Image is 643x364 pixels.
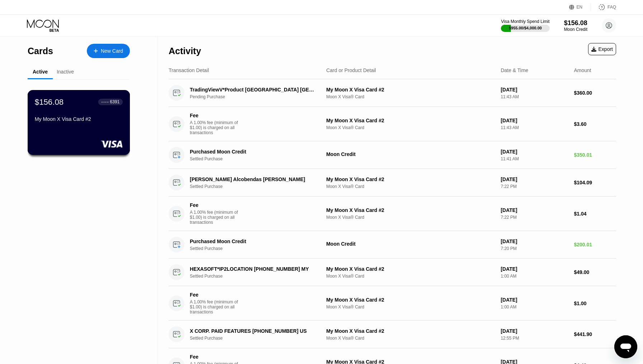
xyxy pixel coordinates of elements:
div: $156.08● ● ● ●6391My Moon X Visa Card #2 [28,90,130,155]
div: Moon X Visa® Card [326,304,495,309]
div: [DATE] [501,297,568,303]
div: ● ● ● ● [102,101,109,103]
div: A 1.00% fee (minimum of $1.00) is charged on all transactions [190,299,244,315]
div: [DATE] [501,266,568,272]
div: 11:43 AM [501,94,568,99]
div: 7:22 PM [501,215,568,220]
div: A 1.00% fee (minimum of $1.00) is charged on all transactions [190,210,244,225]
div: 11:41 AM [501,156,568,161]
div: Moon Credit [326,241,495,247]
div: Visa Monthly Spend Limit [501,19,549,24]
div: Moon X Visa® Card [326,274,495,279]
div: FeeA 1.00% fee (minimum of $1.00) is charged on all transactionsMy Moon X Visa Card #2Moon X Visa... [169,286,616,321]
div: [DATE] [501,176,568,182]
div: My Moon X Visa Card #2 [326,118,495,123]
div: Active [33,69,48,75]
div: $200.01 [574,242,616,247]
div: [DATE] [501,207,568,213]
div: My Moon X Visa Card #2 [326,176,495,182]
div: HEXASOFT*IP2LOCATION [PHONE_NUMBER] MY [190,266,317,272]
div: EN [569,4,591,11]
div: Fee [190,113,240,118]
div: HEXASOFT*IP2LOCATION [PHONE_NUMBER] MYSettled PurchaseMy Moon X Visa Card #2Moon X Visa® Card[DAT... [169,259,616,286]
div: Settled Purchase [190,156,327,161]
div: [DATE] [501,149,568,155]
div: Purchased Moon Credit [190,238,317,244]
div: FAQ [591,4,616,11]
div: 11:43 AM [501,125,568,130]
div: Fee [190,292,240,298]
div: 7:20 PM [501,246,568,251]
div: $104.09 [574,180,616,185]
div: [DATE] [501,87,568,93]
div: My Moon X Visa Card #2 [326,266,495,272]
div: Inactive [57,69,74,75]
div: Moon X Visa® Card [326,94,495,99]
div: My Moon X Visa Card #2 [35,116,123,122]
div: Settled Purchase [190,336,327,341]
div: Moon X Visa® Card [326,215,495,220]
div: [DATE] [501,328,568,334]
div: Activity [169,46,201,56]
div: 1:00 AM [501,274,568,279]
div: New Card [87,44,130,58]
div: $955.00 / $4,000.00 [509,26,542,30]
div: Export [591,46,613,52]
div: Transaction Detail [169,67,209,73]
div: [DATE] [501,118,568,123]
div: 12:55 PM [501,336,568,341]
div: Moon X Visa® Card [326,125,495,130]
div: $49.00 [574,269,616,275]
div: $156.08Moon Credit [564,19,587,32]
div: Settled Purchase [190,184,327,189]
div: [PERSON_NAME] Alcobendas [PERSON_NAME] [190,176,317,182]
div: FeeA 1.00% fee (minimum of $1.00) is charged on all transactionsMy Moon X Visa Card #2Moon X Visa... [169,197,616,231]
div: 1:00 AM [501,304,568,309]
div: $3.60 [574,121,616,127]
div: My Moon X Visa Card #2 [326,297,495,303]
div: FeeA 1.00% fee (minimum of $1.00) is charged on all transactionsMy Moon X Visa Card #2Moon X Visa... [169,107,616,141]
div: $350.01 [574,152,616,158]
div: Moon Credit [564,27,587,32]
div: A 1.00% fee (minimum of $1.00) is charged on all transactions [190,120,244,135]
div: $1.04 [574,211,616,217]
div: $360.00 [574,90,616,96]
div: My Moon X Visa Card #2 [326,207,495,213]
div: My Moon X Visa Card #2 [326,87,495,93]
div: Visa Monthly Spend Limit$955.00/$4,000.00 [501,19,549,32]
div: Fee [190,202,240,208]
div: $156.08 [35,97,64,107]
div: Moon Credit [326,151,495,157]
div: New Card [101,48,123,54]
div: TradingViewV*Product [GEOGRAPHIC_DATA] [GEOGRAPHIC_DATA] [190,87,317,93]
div: [PERSON_NAME] Alcobendas [PERSON_NAME]Settled PurchaseMy Moon X Visa Card #2Moon X Visa® Card[DAT... [169,169,616,197]
div: FAQ [607,5,616,10]
div: Purchased Moon Credit [190,149,317,155]
div: 6391 [110,99,119,104]
div: $1.00 [574,301,616,306]
div: Fee [190,354,240,360]
div: Pending Purchase [190,94,327,99]
div: Date & Time [501,67,528,73]
div: $156.08 [564,19,587,27]
div: Settled Purchase [190,246,327,251]
div: EN [577,5,583,10]
div: My Moon X Visa Card #2 [326,328,495,334]
iframe: Button to launch messaging window [614,335,637,358]
div: Settled Purchase [190,274,327,279]
div: 7:22 PM [501,184,568,189]
div: X CORP. PAID FEATURES [PHONE_NUMBER] US [190,328,317,334]
div: Export [588,43,616,55]
div: Cards [28,46,53,56]
div: TradingViewV*Product [GEOGRAPHIC_DATA] [GEOGRAPHIC_DATA]Pending PurchaseMy Moon X Visa Card #2Moo... [169,79,616,107]
div: Card or Product Detail [326,67,376,73]
div: Purchased Moon CreditSettled PurchaseMoon Credit[DATE]7:20 PM$200.01 [169,231,616,259]
div: Moon X Visa® Card [326,184,495,189]
div: X CORP. PAID FEATURES [PHONE_NUMBER] USSettled PurchaseMy Moon X Visa Card #2Moon X Visa® Card[DA... [169,321,616,348]
div: Amount [574,67,591,73]
div: Moon X Visa® Card [326,336,495,341]
div: $441.90 [574,331,616,337]
div: Purchased Moon CreditSettled PurchaseMoon Credit[DATE]11:41 AM$350.01 [169,141,616,169]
